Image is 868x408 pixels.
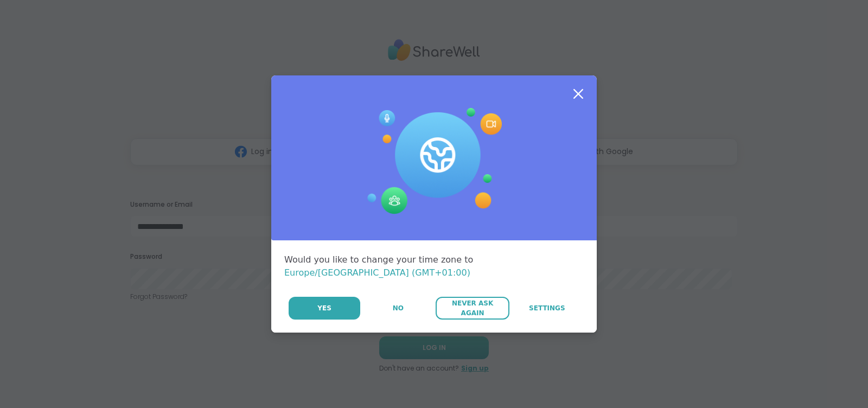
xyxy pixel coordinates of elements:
[441,298,503,318] span: Never Ask Again
[284,253,584,279] div: Would you like to change your time zone to
[284,267,470,278] span: Europe/[GEOGRAPHIC_DATA] (GMT+01:00)
[436,297,509,320] button: Never Ask Again
[289,297,360,320] button: Yes
[529,303,565,313] span: Settings
[317,303,331,313] span: Yes
[361,297,435,320] button: No
[393,303,404,313] span: No
[366,108,502,214] img: Session Experience
[510,297,584,320] a: Settings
